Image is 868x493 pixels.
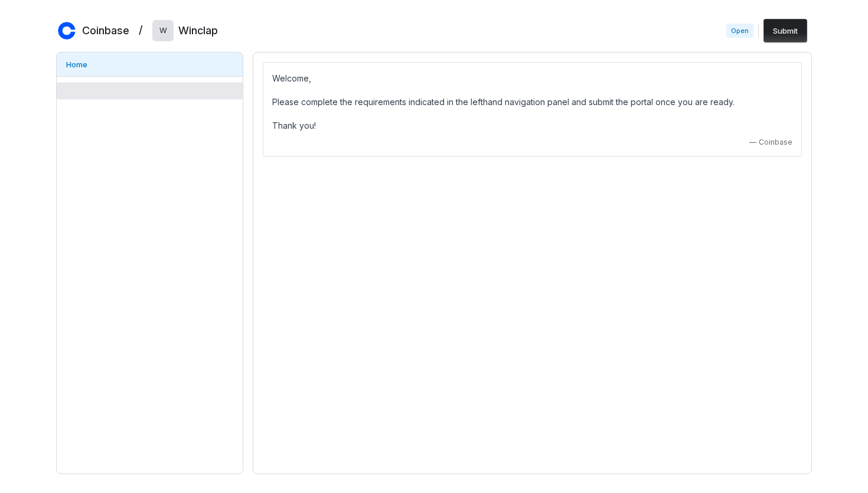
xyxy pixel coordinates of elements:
h2: / [139,20,143,38]
a: Home [57,53,243,76]
button: Submit [763,19,807,43]
h2: Winclap [178,23,218,38]
p: Welcome, [272,71,792,86]
p: Please complete the requirements indicated in the lefthand navigation panel and submit the portal... [272,95,792,109]
span: — [749,138,756,147]
h2: Coinbase [82,23,129,38]
span: Coinbase [759,138,792,147]
p: Thank you! [272,119,792,133]
span: Open [726,24,753,38]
